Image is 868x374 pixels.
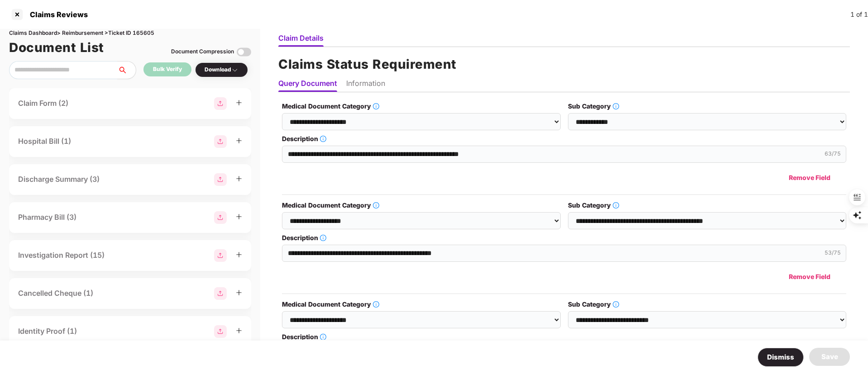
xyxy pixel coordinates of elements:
h1: Claims Status Requirement [278,54,850,74]
span: search [117,66,136,74]
img: svg+xml;base64,PHN2ZyBpZD0iR3JvdXBfMjg4MTMiIGRhdGEtbmFtZT0iR3JvdXAgMjg4MTMiIHhtbG5zPSJodHRwOi8vd3... [214,173,227,186]
img: svg+xml;base64,PHN2ZyBpZD0iRHJvcGRvd24tMzJ4MzIiIHhtbG5zPSJodHRwOi8vd3d3LnczLm9yZy8yMDAwL3N2ZyIgd2... [231,66,238,74]
button: Dismiss [758,348,804,367]
span: info-circle [320,235,326,241]
label: Medical Document Category [282,101,560,111]
button: Remove Field [773,166,846,189]
div: Claims Reviews [24,10,88,19]
label: Description [282,332,846,342]
div: Download [205,66,238,74]
label: Medical Document Category [282,299,560,309]
div: Hospital Bill (1) [18,136,71,147]
label: Sub Category [568,101,846,111]
img: svg+xml;base64,PHN2ZyBpZD0iR3JvdXBfMjg4MTMiIGRhdGEtbmFtZT0iR3JvdXAgMjg4MTMiIHhtbG5zPSJodHRwOi8vd3... [214,249,227,262]
label: Sub Category [568,200,846,210]
div: Cancelled Cheque (1) [18,288,93,299]
button: search [117,61,136,79]
span: plus [236,99,242,106]
span: info-circle [320,136,326,142]
span: plus [236,289,242,296]
span: plus [236,213,242,220]
div: Claims Dashboard > Reimbursement > Ticket ID 165605 [9,29,251,38]
img: svg+xml;base64,PHN2ZyBpZD0iR3JvdXBfMjg4MTMiIGRhdGEtbmFtZT0iR3JvdXAgMjg4MTMiIHhtbG5zPSJodHRwOi8vd3... [214,211,227,224]
span: plus [236,137,242,144]
div: Claim Form (2) [18,98,68,109]
img: svg+xml;base64,PHN2ZyBpZD0iR3JvdXBfMjg4MTMiIGRhdGEtbmFtZT0iR3JvdXAgMjg4MTMiIHhtbG5zPSJodHRwOi8vd3... [214,287,227,300]
span: info-circle [373,103,379,109]
div: Identity Proof (1) [18,326,77,337]
img: svg+xml;base64,PHN2ZyBpZD0iR3JvdXBfMjg4MTMiIGRhdGEtbmFtZT0iR3JvdXAgMjg4MTMiIHhtbG5zPSJodHRwOi8vd3... [214,97,227,110]
img: svg+xml;base64,PHN2ZyBpZD0iR3JvdXBfMjg4MTMiIGRhdGEtbmFtZT0iR3JvdXAgMjg4MTMiIHhtbG5zPSJodHRwOi8vd3... [214,325,227,338]
div: Investigation Report (15) [18,250,105,261]
span: info-circle [613,103,619,109]
li: Claim Details [278,33,324,47]
label: Description [282,134,846,144]
span: info-circle [320,334,326,340]
img: svg+xml;base64,PHN2ZyBpZD0iVG9nZ2xlLTMyeDMyIiB4bWxucz0iaHR0cDovL3d3dy53My5vcmcvMjAwMC9zdmciIHdpZH... [237,45,251,59]
img: svg+xml;base64,PHN2ZyBpZD0iR3JvdXBfMjg4MTMiIGRhdGEtbmFtZT0iR3JvdXAgMjg4MTMiIHhtbG5zPSJodHRwOi8vd3... [214,135,227,148]
div: Discharge Summary (3) [18,174,100,185]
span: info-circle [373,301,379,308]
span: plus [236,175,242,182]
h1: Document List [9,38,104,57]
label: Sub Category [568,299,846,309]
div: Bulk Verify [153,65,182,74]
div: Document Compression [171,47,234,56]
span: plus [236,327,242,334]
li: Information [346,79,385,92]
label: Medical Document Category [282,200,560,210]
span: info-circle [613,301,619,308]
div: 1 of 1 [850,9,868,19]
span: plus [236,251,242,258]
span: info-circle [373,202,379,208]
label: Description [282,233,846,243]
div: Save [821,351,838,362]
span: info-circle [613,202,619,208]
li: Query Document [278,79,337,92]
div: Pharmacy Bill (3) [18,212,76,223]
button: Remove Field [773,265,846,288]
